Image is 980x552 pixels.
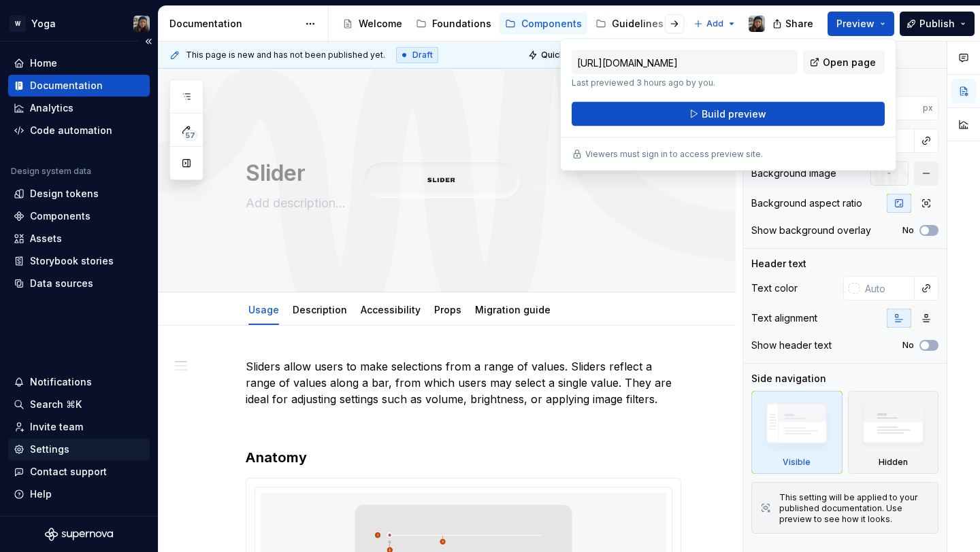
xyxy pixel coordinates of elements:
[8,273,150,294] a: Data sources
[30,56,57,70] div: Home
[10,16,26,32] div: W
[243,157,679,190] textarea: Slider
[183,130,197,141] span: 57
[30,375,92,389] div: Notifications
[751,372,826,385] div: Side navigation
[541,50,600,61] span: Quick preview
[434,304,461,315] a: Props
[751,224,871,237] div: Show background overlay
[8,483,150,505] button: Help
[30,465,107,479] div: Contact support
[785,17,813,31] span: Share
[410,13,497,35] a: Foundations
[8,416,150,438] a: Invite team
[359,17,402,31] div: Welcome
[879,457,908,468] div: Hidden
[248,304,279,315] a: Usage
[470,295,556,324] div: Migration guide
[923,103,933,114] p: px
[30,487,52,501] div: Help
[8,371,150,393] button: Notifications
[429,295,467,324] div: Props
[836,17,875,31] span: Preview
[30,101,73,115] div: Analytics
[30,277,93,290] div: Data sources
[432,17,491,31] div: Foundations
[751,196,862,210] div: Background aspect ratio
[828,12,894,36] button: Preview
[572,77,798,88] p: Last previewed 3 hours ago by you.
[521,17,582,31] div: Components
[749,16,765,32] img: Larissa Matos
[8,52,150,74] a: Home
[246,358,681,407] p: Sliders allow users to make selections from a range of values. Sliders reflect a range of values ...
[8,228,150,249] a: Assets
[783,457,811,468] div: Visible
[30,209,91,223] div: Components
[900,12,975,36] button: Publish
[902,225,914,236] label: No
[702,107,766,121] span: Build preview
[30,254,114,268] div: Storybook stories
[30,420,83,434] div: Invite team
[8,120,150,141] a: Code automation
[751,391,843,474] div: Visible
[30,124,112,137] div: Code automation
[361,304,421,315] a: Accessibility
[870,96,923,120] input: Auto
[689,14,740,33] button: Add
[355,295,426,324] div: Accessibility
[823,56,876,69] span: Open page
[8,461,150,483] button: Contact support
[475,304,551,315] a: Migration guide
[30,187,99,201] div: Design tokens
[11,166,91,177] div: Design system data
[8,394,150,415] button: Search ⌘K
[3,9,155,38] button: WYogaLarissa Matos
[8,438,150,460] a: Settings
[779,492,930,525] div: This setting will be applied to your published documentation. Use preview to see how it looks.
[612,17,664,31] div: Guidelines
[139,32,158,51] button: Collapse sidebar
[45,528,113,541] svg: Supernova Logo
[572,102,885,126] button: Build preview
[751,281,798,295] div: Text color
[751,167,836,180] div: Background image
[860,276,915,300] input: Auto
[169,17,298,31] div: Documentation
[706,18,723,29] span: Add
[243,295,284,324] div: Usage
[293,304,347,315] a: Description
[8,75,150,97] a: Documentation
[803,50,885,75] a: Open page
[133,16,150,32] img: Larissa Matos
[500,13,587,35] a: Components
[8,183,150,205] a: Design tokens
[751,339,832,352] div: Show header text
[30,443,69,456] div: Settings
[8,205,150,227] a: Components
[337,10,687,37] div: Page tree
[8,97,150,119] a: Analytics
[287,295,353,324] div: Description
[524,46,606,65] button: Quick preview
[8,250,150,272] a: Storybook stories
[31,17,56,31] div: Yoga
[246,449,307,466] strong: Anatomy
[337,13,408,35] a: Welcome
[766,12,822,36] button: Share
[751,257,806,271] div: Header text
[902,340,914,351] label: No
[30,398,82,411] div: Search ⌘K
[919,17,955,31] span: Publish
[751,311,817,325] div: Text alignment
[30,79,103,92] div: Documentation
[30,232,62,245] div: Assets
[848,391,939,474] div: Hidden
[590,13,669,35] a: Guidelines
[585,149,763,160] p: Viewers must sign in to access preview site.
[412,50,433,61] span: Draft
[186,50,385,61] span: This page is new and has not been published yet.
